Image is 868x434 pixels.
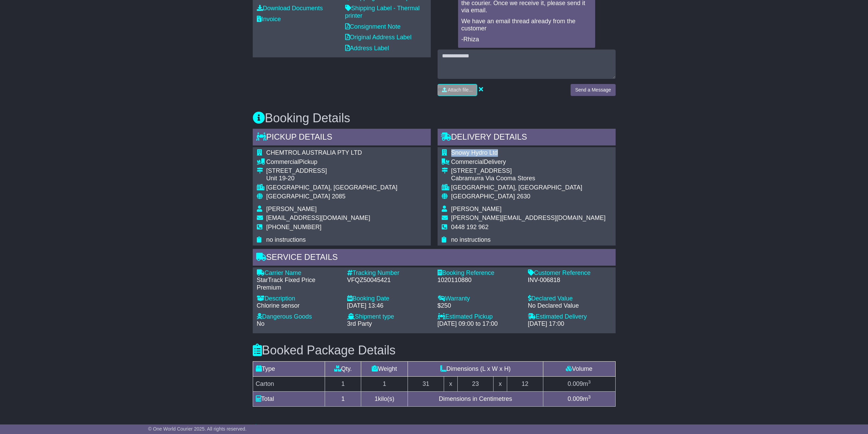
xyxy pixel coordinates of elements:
span: no instructions [451,236,491,243]
div: Chlorine sensor [257,302,340,310]
div: StarTrack Fixed Price Premium [257,277,340,291]
a: Shipping Label - Thermal printer [345,5,420,19]
a: Address Label [345,45,389,52]
a: Download Documents [257,5,323,12]
div: Carrier Name [257,269,340,277]
span: [PHONE_NUMBER] [266,224,322,230]
div: Warranty [438,295,521,303]
td: Total [253,391,325,406]
a: Original Address Label [345,34,412,41]
span: 3rd Party [347,320,372,327]
td: Weight [361,361,408,376]
span: Commercial [266,158,299,165]
span: Snowy Hydro Ltd [451,149,498,156]
a: Consignment Note [345,23,401,30]
div: Service Details [253,249,616,267]
span: No [257,320,265,327]
h3: Booked Package Details [253,344,616,357]
div: Booking Date [347,295,431,303]
sup: 3 [588,394,591,400]
td: m [543,391,615,406]
div: Shipment type [347,313,431,321]
span: no instructions [266,236,306,243]
h3: Booking Details [253,111,616,125]
div: Pickup [266,158,398,166]
div: VFQZ50045421 [347,277,431,284]
span: [EMAIL_ADDRESS][DOMAIN_NAME] [266,214,370,221]
td: 1 [325,376,361,391]
span: [PERSON_NAME] [451,206,502,212]
button: Send a Message [571,84,615,96]
p: We have an email thread already from the customer [461,18,592,32]
div: [STREET_ADDRESS] [451,167,606,175]
td: 1 [361,376,408,391]
span: [PERSON_NAME][EMAIL_ADDRESS][DOMAIN_NAME] [451,214,606,221]
span: CHEMTROL AUSTRALIA PTY LTD [266,149,362,156]
div: Declared Value [528,295,612,303]
div: Description [257,295,340,303]
td: x [444,376,457,391]
span: Commercial [451,158,484,165]
sup: 3 [588,379,591,384]
div: Delivery [451,158,606,166]
span: 2085 [332,193,345,200]
td: 1 [325,391,361,406]
div: Dangerous Goods [257,313,340,321]
div: [DATE] 09:00 to 17:00 [438,320,521,328]
td: kilo(s) [361,391,408,406]
span: [GEOGRAPHIC_DATA] [451,193,515,200]
td: x [494,376,507,391]
span: 1 [374,395,378,402]
div: Estimated Delivery [528,313,612,321]
div: 1020110880 [438,277,521,284]
td: 12 [507,376,543,391]
span: 0.009 [568,380,583,387]
div: $250 [438,302,521,310]
span: © One World Courier 2025. All rights reserved. [148,426,247,432]
span: [GEOGRAPHIC_DATA] [266,193,330,200]
td: Type [253,361,325,376]
td: 23 [457,376,494,391]
div: [GEOGRAPHIC_DATA], [GEOGRAPHIC_DATA] [266,184,398,192]
div: Delivery Details [438,129,616,147]
td: m [543,376,615,391]
td: Volume [543,361,615,376]
div: INV-006818 [528,277,612,284]
div: [DATE] 13:46 [347,302,431,310]
span: 0.009 [568,395,583,402]
div: No Declared Value [528,302,612,310]
div: Tracking Number [347,269,431,277]
td: Dimensions in Centimetres [408,391,543,406]
p: -Rhiza [461,36,592,43]
a: Invoice [257,16,281,23]
div: Unit 19-20 [266,175,398,182]
div: Booking Reference [438,269,521,277]
span: 0448 192 962 [451,224,489,230]
span: [PERSON_NAME] [266,206,317,212]
div: [DATE] 17:00 [528,320,612,328]
td: Dimensions (L x W x H) [408,361,543,376]
div: Estimated Pickup [438,313,521,321]
span: 2630 [517,193,530,200]
td: 31 [408,376,444,391]
div: Cabramurra Via Cooma Stores [451,175,606,182]
div: [STREET_ADDRESS] [266,167,398,175]
td: Qty. [325,361,361,376]
div: Pickup Details [253,129,431,147]
div: [GEOGRAPHIC_DATA], [GEOGRAPHIC_DATA] [451,184,606,192]
td: Carton [253,376,325,391]
div: Customer Reference [528,269,612,277]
